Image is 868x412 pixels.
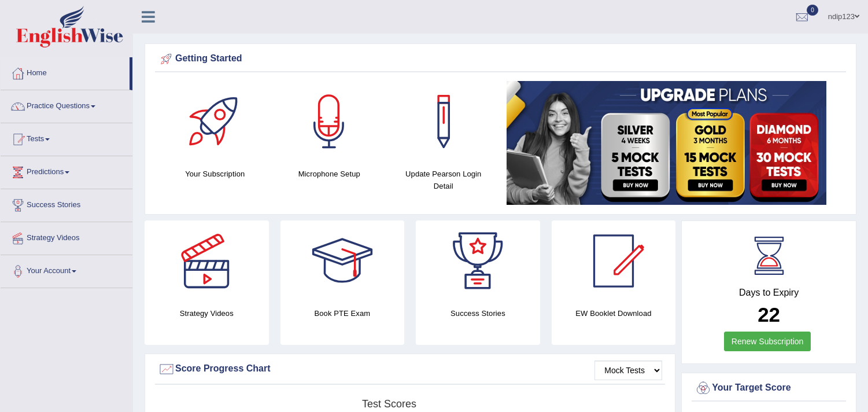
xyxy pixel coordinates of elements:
[278,168,381,180] h4: Microphone Setup
[1,90,132,119] a: Practice Questions
[507,81,826,205] img: small5.jpg
[695,380,843,397] div: Your Target Score
[1,222,132,251] a: Strategy Videos
[695,288,843,298] h4: Days to Expiry
[1,123,132,152] a: Tests
[724,332,811,351] a: Renew Subscription
[552,307,676,319] h4: EW Booklet Download
[164,168,267,180] h4: Your Subscription
[280,307,405,319] h4: Book PTE Exam
[1,255,132,284] a: Your Account
[1,189,132,218] a: Success Stories
[158,50,843,68] div: Getting Started
[392,168,495,192] h4: Update Pearson Login Detail
[1,156,132,185] a: Predictions
[1,57,130,86] a: Home
[758,303,780,326] b: 22
[158,360,662,378] div: Score Progress Chart
[145,307,269,319] h4: Strategy Videos
[807,5,818,16] span: 0
[362,398,416,410] tspan: Test scores
[416,307,540,319] h4: Success Stories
